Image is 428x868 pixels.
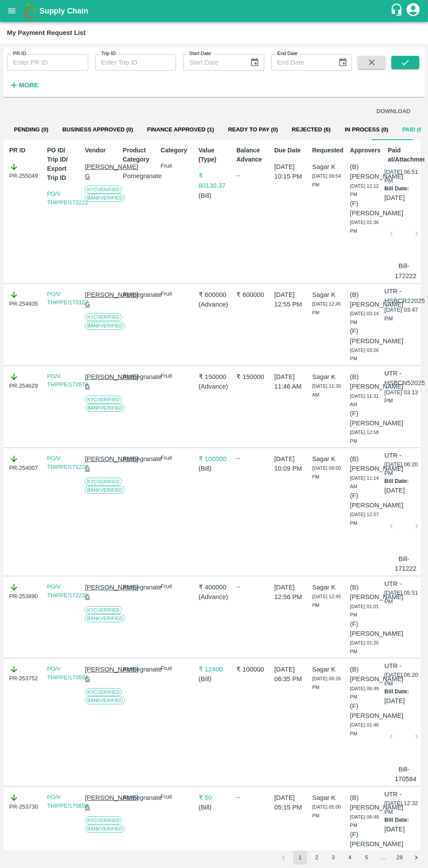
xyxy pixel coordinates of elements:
input: End Date [271,54,331,71]
span: [DATE] 09:50 PM [312,465,341,479]
p: UTR - [384,451,402,460]
p: Sagar K [312,793,343,803]
p: (F) [PERSON_NAME] [350,619,381,639]
p: Pomegranate [123,582,154,592]
div: PR-253730 [9,793,40,811]
a: Supply Chain [39,5,390,17]
label: End Date [277,50,297,57]
span: [DATE] 03:26 PM [350,348,379,362]
div: … [376,854,390,862]
p: Fruit [161,454,192,462]
p: [DATE] 06:35 PM [274,665,305,684]
p: ₹ 150000 [236,372,267,382]
p: ₹ 100000 [199,454,230,464]
p: PR ID [9,146,40,155]
span: [DATE] 09:54 PM [312,173,341,187]
p: Pomegranate [123,372,154,382]
span: [DATE] 11:14 AM [350,475,379,489]
p: ( Advance ) [199,300,230,309]
span: [DATE] 06:49 PM [350,686,379,700]
p: Pomegranate [123,454,154,464]
a: PO/V THIPPE/170584 [47,665,88,681]
p: [DATE] 12:56 PM [274,582,305,602]
span: Bank Verified [85,696,125,704]
div: [DATE] 03:47 PM [384,286,419,327]
button: Go to next page [409,851,423,865]
p: ( Advance ) [199,382,230,391]
p: ( Bill ) [199,191,230,200]
div: PR-253890 [9,582,40,601]
div: PR-254007 [9,454,40,472]
p: (B) [PERSON_NAME] [350,454,381,474]
button: Ready To Pay (0) [221,119,285,140]
p: [PERSON_NAME] G [85,162,116,182]
div: [DATE] 06:51 PM [384,168,419,281]
p: ₹ 600000 [236,290,267,300]
div: account of current user [405,2,421,20]
b: Supply Chain [39,7,88,15]
p: UTR - [384,789,402,799]
p: Fruit [161,290,192,298]
p: (F) [PERSON_NAME] [350,199,381,218]
p: ₹ 80130.37 [199,171,230,191]
p: [DATE] 12:55 PM [274,290,305,310]
span: KYC Verified [85,478,121,486]
strong: More [19,82,38,89]
button: page 1 [293,851,307,865]
button: In Process (0) [338,119,395,140]
span: [DATE] 03:14 PM [350,311,379,325]
p: Fruit [161,793,192,801]
span: Bank Verified [85,194,125,202]
button: open drawer [2,1,22,21]
p: Bill Date: [384,816,409,824]
p: ₹ 400000 [199,582,230,592]
button: Business Approved (0) [55,119,140,140]
p: UTR - [384,661,402,671]
button: More [7,78,41,93]
a: PO/V THIPPE/172878 [47,373,88,388]
span: [DATE] 12:45 PM [312,301,341,315]
button: Go to page 5 [359,851,373,865]
p: Bill Date: [384,477,409,486]
p: Fruit [161,372,192,380]
span: [DATE] 11:30 AM [312,383,341,397]
div: [DATE] 03:13 PM [384,369,419,409]
div: [DATE] 06:20 PM [384,661,419,784]
p: Sagar K [312,372,343,382]
span: Bank Verified [85,614,125,622]
p: Balance Advance [236,146,267,164]
span: [DATE] 01:48 PM [350,722,379,736]
p: Sagar K [312,162,343,172]
p: (F) [PERSON_NAME] [350,491,381,510]
div: My Payment Request List [7,27,86,38]
p: (B) [PERSON_NAME] [350,665,381,684]
p: [DATE] 11:46 AM [274,372,305,392]
p: Category [161,146,192,155]
span: [DATE] 06:26 PM [312,676,341,690]
span: Bank Verified [85,404,125,412]
span: [DATE] 06:49 PM [350,814,379,828]
p: Pomegranate [123,290,154,300]
p: Pomegranate [123,665,154,674]
span: Bank Verified [85,486,125,494]
span: [DATE] 05:00 PM [312,804,341,818]
p: Bill-172222 [395,261,413,281]
p: PO ID/ Trip ID/ Export Trip ID [47,146,78,183]
p: ₹ 12400 [199,665,230,674]
p: Bill-171222 [395,554,413,574]
p: (B) [PERSON_NAME] [350,162,381,182]
p: Paid at/Attachments [388,146,419,164]
nav: pagination navigation [275,851,425,865]
span: KYC Verified [85,396,121,403]
p: [PERSON_NAME] G [85,454,116,474]
p: Sagar K [312,665,343,674]
p: Sagar K [312,454,343,464]
span: [DATE] 01:25 PM [350,640,379,654]
div: PR-254935 [9,290,40,308]
button: Go to page 3 [326,851,340,865]
input: Enter Trip ID [95,54,176,71]
p: Bill Date: [384,185,409,193]
p: (B) [PERSON_NAME] [350,290,381,310]
p: [DATE] [384,486,405,495]
p: ₹ 50 [199,793,230,803]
